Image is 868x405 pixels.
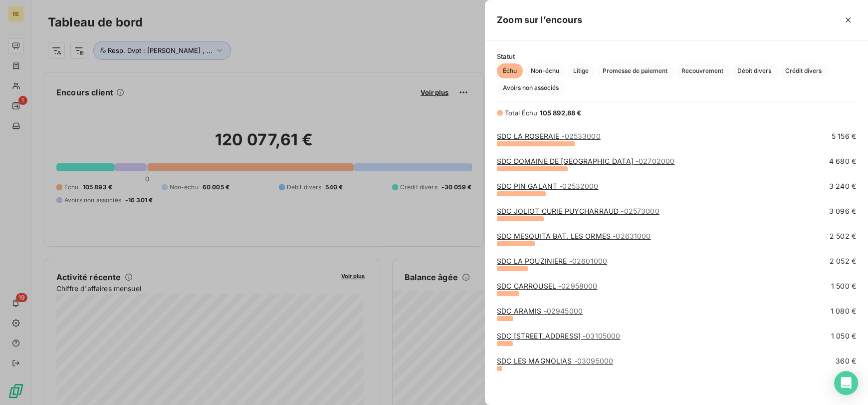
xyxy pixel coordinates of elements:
[497,307,583,315] a: SDC ARAMIS
[829,156,856,166] span: 4 680 €
[497,357,613,365] a: SDC LES MAGNOLIAS
[836,356,856,366] span: 360 €
[497,80,565,95] button: Avoirs non associés
[559,182,598,190] span: - 02532000
[567,63,595,78] button: Litige
[505,109,538,117] span: Total Échu
[497,157,674,165] a: SDC DOMAINE DE [GEOGRAPHIC_DATA]
[497,282,597,290] a: SDC CARROUSEL
[621,207,659,215] span: - 02573000
[497,332,621,340] a: SDC [STREET_ADDRESS]
[497,13,582,27] h5: Zoom sur l’encours
[597,63,673,78] button: Promesse de paiement
[525,63,565,78] button: Non-échu
[583,332,620,340] span: - 03105000
[558,282,597,290] span: - 02958000
[497,257,607,265] a: SDC LA POUZINIERE
[497,232,651,240] a: SDC MESQUITA BAT. LES ORMES
[540,109,582,117] span: 105 892,88 €
[497,132,601,140] a: SDC LA ROSERAIE
[832,131,856,141] span: 5 156 €
[636,157,674,165] span: - 02702000
[834,371,858,395] div: Open Intercom Messenger
[831,306,856,316] span: 1 080 €
[675,63,729,78] button: Recouvrement
[561,132,600,140] span: - 02533000
[731,63,777,78] button: Débit divers
[497,52,856,60] span: Statut
[829,181,856,191] span: 3 240 €
[497,63,523,78] button: Échu
[497,182,599,190] a: SDC PIN GALANT
[574,357,613,365] span: - 03095000
[831,331,856,341] span: 1 050 €
[613,232,651,240] span: - 02631000
[779,63,828,78] button: Crédit divers
[569,257,607,265] span: - 02601000
[829,206,856,216] span: 3 096 €
[497,207,659,215] a: SDC JOLIOT CURIE PUYCHARRAUD
[831,281,856,291] span: 1 500 €
[830,256,856,266] span: 2 052 €
[485,130,868,393] div: grid
[830,231,856,241] span: 2 502 €
[544,307,583,315] span: - 02945000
